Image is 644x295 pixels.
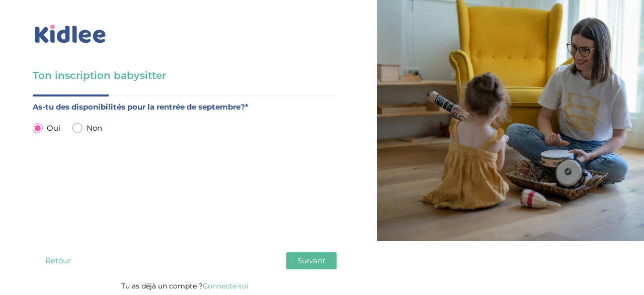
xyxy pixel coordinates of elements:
[33,279,337,292] p: Tu as déjà un compte ?
[33,68,337,82] h3: Ton inscription babysitter
[286,252,337,269] button: Suivant
[87,122,102,135] span: Non
[297,256,326,265] span: Suivant
[33,23,108,46] img: logo_kidlee_bleu
[47,122,60,135] span: Oui
[33,101,337,114] label: As-tu des disponibilités pour la rentrée de septembre?*
[33,252,83,269] button: Retour
[203,281,249,290] a: Connecte-toi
